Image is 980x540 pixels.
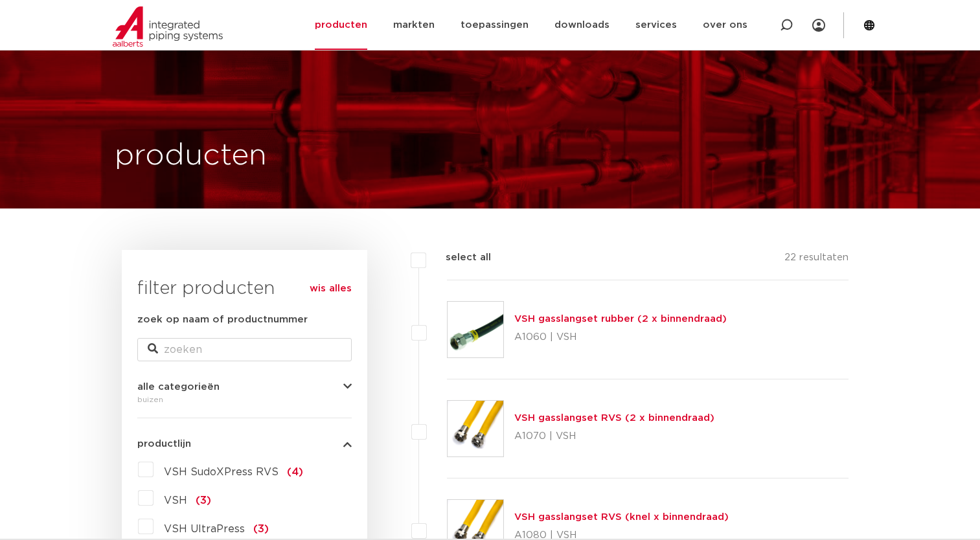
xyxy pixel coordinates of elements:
[137,439,191,449] span: productlijn
[196,495,211,506] span: (3)
[448,302,503,357] img: Thumbnail for VSH gasslangset rubber (2 x binnendraad)
[137,382,220,392] span: alle categorieën
[137,312,308,328] label: zoek op naam of productnummer
[137,276,352,302] h3: filter producten
[310,281,352,297] a: wis alles
[426,250,491,265] label: select all
[115,135,267,177] h1: producten
[784,250,849,270] p: 22 resultaten
[514,512,729,522] a: VSH gasslangset RVS (knel x binnendraad)
[448,401,503,456] img: Thumbnail for VSH gasslangset RVS (2 x binnendraad)
[287,467,303,477] span: (4)
[164,524,245,534] span: VSH UltraPress
[514,314,727,324] a: VSH gasslangset rubber (2 x binnendraad)
[164,495,187,506] span: VSH
[514,327,727,348] p: A1060 | VSH
[253,524,269,534] span: (3)
[137,382,352,392] button: alle categorieën
[137,338,352,361] input: zoeken
[164,467,279,477] span: VSH SudoXPress RVS
[137,392,352,407] div: buizen
[137,439,352,449] button: productlijn
[514,413,714,423] a: VSH gasslangset RVS (2 x binnendraad)
[514,426,714,447] p: A1070 | VSH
